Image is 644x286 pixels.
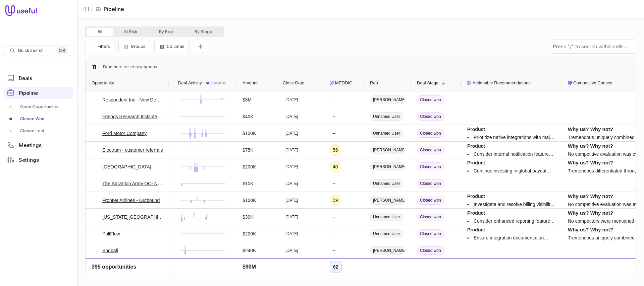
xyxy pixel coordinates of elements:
div: Pipeline submenu [4,101,73,136]
dd: Investigate and resolve billing visibility issues like [PERSON_NAME] experienced [467,200,556,208]
dd: Consider enhanced reporting features for institutional compliance requirements [467,217,556,225]
span: Unnamed User [370,179,403,188]
input: Press "/" to search within cells... [550,40,636,53]
button: All [87,28,113,36]
span: Unnamed User [370,129,403,138]
a: Snoball [102,246,118,255]
dd: Consider internal notification features for admin-controlled environments [467,150,556,158]
span: Pipeline [19,90,38,95]
span: Closed won [417,213,444,221]
span: [PERSON_NAME] [370,162,405,171]
time: [DATE] [285,164,298,169]
span: Rep [370,79,378,87]
span: Closed won [417,129,444,138]
button: Collapse all rows [193,41,208,53]
dd: Continue investing in global payout infrastructure as key differentiator [467,167,556,175]
span: Unnamed User [370,213,403,221]
dt: Product [467,226,556,234]
time: [DATE] [285,181,298,186]
a: The Salvation Army OC- New Deal [102,180,163,188]
span: Amount [243,79,258,87]
dt: Product [467,125,556,133]
span: Unnamed User [370,229,403,238]
a: Reusely - Outbound [102,263,144,271]
span: Closed won [417,162,444,171]
a: Pipeline [4,87,73,99]
div: -- [332,246,335,255]
div: $10M [243,263,254,271]
a: Closed Won [4,114,73,124]
span: [PERSON_NAME] [370,263,405,272]
div: -- [332,129,335,137]
span: Deal Stage [417,79,438,87]
a: Friends Research Institute, Inc. [102,113,163,121]
dt: Product [467,259,556,267]
div: $8M [243,96,252,104]
div: $30K [243,213,254,221]
time: [DATE] [285,214,298,220]
div: -- [332,213,335,221]
span: Quick search... [18,48,47,53]
a: Open Opportunities [4,101,73,112]
div: $200K [243,230,256,238]
span: Closed won [417,246,444,255]
button: Columns [154,41,189,52]
span: [PERSON_NAME] [370,196,405,205]
span: Competitive Context [573,79,612,87]
span: Drag here to set row groups [103,63,157,71]
a: [GEOGRAPHIC_DATA] [102,163,151,171]
a: Ford Motor Company [102,129,147,137]
div: -- [332,263,335,271]
dd: Ensure integration documentation supports rapid implementation timelines [467,234,556,242]
div: $100K [243,196,256,204]
div: MEDDICC Score [330,75,358,91]
span: Actionable Recommendations [473,79,531,87]
span: [PERSON_NAME] [370,246,405,255]
div: 59 [333,196,338,204]
button: By Rep [148,28,184,36]
span: MEDDICC Score [335,79,358,87]
time: [DATE] [285,131,298,136]
span: Meetings [19,143,42,148]
span: Filters [98,44,110,49]
a: Electrum - customer referrals [102,146,163,154]
span: Closed won [417,95,444,104]
a: Respondent Inc - New Deal - Outbound 2023 [102,96,163,104]
button: Group Pipeline [118,41,150,52]
dd: Prioritize native integrations with major survey platforms like Toluna/Qualtrics [467,133,556,141]
span: Closed won [417,112,444,121]
kbd: ⌘ K [57,47,67,54]
div: $200K [243,163,256,171]
span: Closed won [417,146,444,154]
time: [DATE] [285,231,298,236]
a: Frontier Airlines - Outbound [102,196,160,204]
span: Deal Activity [178,79,202,87]
dd: Streamline OAuth compliance processes for multi-client integrations [467,267,556,275]
a: [US_STATE][GEOGRAPHIC_DATA] [102,213,163,221]
div: 56 [333,146,338,154]
time: [DATE] [285,147,298,153]
dt: Product [467,209,556,217]
span: Settings [19,157,39,162]
time: [DATE] [285,198,298,203]
a: Deals [4,72,73,84]
div: $10K [243,180,254,188]
span: Deals [19,76,32,81]
div: -- [332,113,335,121]
div: $75K [243,146,254,154]
time: [DATE] [285,265,298,270]
div: $100K [243,129,256,137]
span: Groups [131,44,146,49]
a: Meetings [4,139,73,151]
button: Filter Pipeline [85,41,114,52]
a: PollFlow [102,230,120,238]
div: $240K [243,246,256,255]
li: Pipeline [96,5,124,13]
span: Closed won [417,263,444,272]
span: Opportunity [92,79,114,87]
div: -- [332,180,335,188]
div: Row Groups [103,63,157,71]
button: At Risk [113,28,148,36]
span: Closed won [417,229,444,238]
button: Collapse sidebar [81,4,91,14]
